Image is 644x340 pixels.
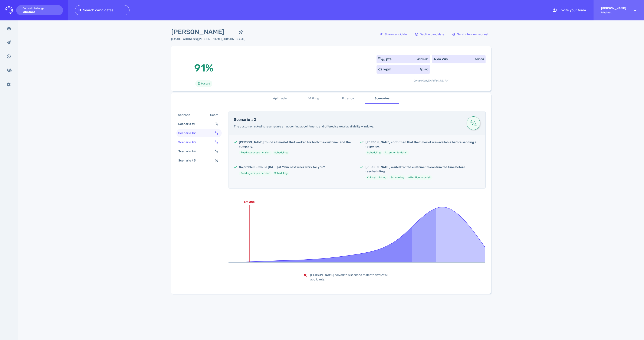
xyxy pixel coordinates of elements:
sub: 8 [217,142,218,144]
span: ⁄ [215,150,218,153]
div: Scenario #3 [177,139,201,145]
span: ⁄ [215,140,218,144]
span: ⁄ [215,131,218,135]
h4: Scenario #2 [234,117,461,122]
li: Scheduling [273,150,289,155]
sub: 4 [474,124,477,125]
li: Attention to detail [407,175,432,180]
sup: 1 [216,122,217,124]
span: Aptitude [265,96,294,101]
strong: [PERSON_NAME] [601,7,626,10]
div: Speed [475,57,484,61]
sup: 8 [215,140,216,143]
sup: 4 [470,121,473,122]
sub: 20 [382,59,385,61]
span: Scenarios [368,96,397,101]
div: Scenario #1 [177,121,200,127]
span: The customer asked to reschedule an upcoming appointment, and offered several availability windows. [234,125,374,128]
div: Aptitude [417,57,428,61]
div: Scenario #2 [177,130,201,136]
span: [PERSON_NAME] solved this scenario faster than of all applicants. [310,273,388,281]
sub: 1 [217,123,218,126]
sup: 20 [378,57,381,60]
div: Score [209,112,221,118]
div: Scenario [177,112,195,118]
li: Reading comprehension [239,150,272,155]
div: 62 wpm [378,67,391,72]
div: Scenario #5 [177,157,201,164]
span: ⁄ [470,119,477,127]
button: Send interview request [450,29,491,39]
sup: 4 [215,158,216,161]
h5: [PERSON_NAME] confirmed that the timeslot was available before sending a response. [365,140,480,149]
li: Critical thinking [365,175,388,180]
sub: 4 [217,133,218,135]
li: Reading comprehension [239,171,272,176]
div: Click to copy the email address [171,37,246,41]
span: Whatnot [601,11,626,14]
sub: 3 [217,151,218,154]
li: Scheduling [365,150,382,155]
span: ⁄ [215,159,218,162]
b: 1% [378,273,382,277]
button: Share candidate [377,29,409,39]
sub: 4 [217,160,218,163]
sup: 4 [215,131,216,134]
h5: [PERSON_NAME] waited for the customer to confirm the time before rescheduling. [365,165,480,174]
span: Passed [201,81,210,86]
sup: 3 [215,149,216,152]
li: Scheduling [273,171,289,176]
button: Decline candidate [413,29,447,39]
div: Decline candidate [413,29,446,39]
span: [PERSON_NAME] [171,27,236,37]
h5: [PERSON_NAME] found a timeslot that worked for both the customer and the company. [239,140,354,149]
span: Writing [299,96,328,101]
div: Scenario #4 [177,148,201,154]
li: Attention to detail [383,150,409,155]
li: Scheduling [389,175,406,180]
span: 91% [194,62,213,74]
div: Completed [DATE] at 3:21 PM [377,75,486,83]
h5: No problem - would [DATE] at 11am next week work for you? [239,165,325,169]
div: 43m 24s [434,57,448,62]
text: 5m 20s [244,200,254,204]
div: ⁄ pts [378,57,392,62]
span: Fluency [333,96,362,101]
span: ⁄ [216,122,218,126]
div: Typing [420,67,428,71]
